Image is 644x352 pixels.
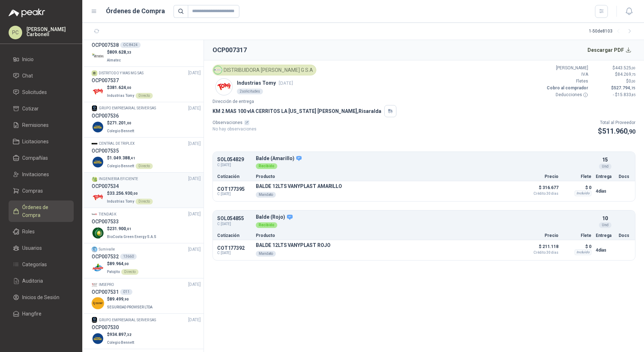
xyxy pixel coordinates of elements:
span: [DATE] [188,140,201,147]
span: [DATE] [279,80,293,86]
p: Docs [619,174,631,179]
p: Producto [256,174,518,179]
p: Docs [619,233,631,238]
p: Industrias Tomy [237,79,293,87]
span: C: [DATE] [217,192,252,196]
p: Dirección de entrega [213,98,635,105]
h3: OCP007532 [92,253,119,261]
a: Usuarios [9,241,74,255]
div: Mandato [256,251,276,257]
img: Company Logo [216,79,232,95]
div: 13660 [120,254,137,259]
h3: OCP007533 [92,218,119,225]
span: Compañías [22,154,48,162]
span: 271.201 [109,120,131,125]
span: 527.794 [614,85,635,90]
span: 809.628 [109,50,131,55]
p: Cobro al comprador [545,85,588,91]
a: Compañías [9,151,74,165]
a: Company LogoVEGAS SUMINISTROS EMPRESARIALES S A S[DATE] OCP007538OC 8424Company Logo$809.628,33Al... [92,35,201,64]
h3: OCP007536 [92,112,119,120]
span: 89.499 [109,297,129,302]
p: GRUPO EMPRESARIAL SERVER SAS [99,317,156,323]
a: Categorías [9,258,74,271]
p: $ [592,71,635,78]
p: $ [107,84,153,91]
img: Company Logo [92,105,97,111]
img: Company Logo [214,66,222,74]
img: Company Logo [92,85,104,98]
span: Crédito 30 días [523,251,558,254]
a: Company LogoTIENDAS K[DATE] OCP007533Company Logo$231.900,01BioCosta Green Energy S.A.S [92,211,201,240]
span: Compras [22,187,43,195]
span: ,00 [132,192,138,195]
a: Company LogoCENTRAL DE TRIPLEX[DATE] OCP007535Company Logo$1.049.388,41Colegio BennettDirecto [92,140,201,170]
img: Company Logo [92,121,104,133]
p: $ [592,65,635,71]
p: $ [107,49,131,56]
img: Company Logo [92,332,104,345]
p: Entrega [596,233,614,238]
p: GRUPO EMPRESARIAL SERVER SAS [99,105,156,111]
p: COT177392 [217,245,252,251]
span: SEGURIDAD PROVISER LTDA [107,305,152,309]
span: ,01 [126,227,131,231]
div: 011 [120,289,132,295]
p: KM 2 MAS 100 vIA CERRITOS LA [US_STATE] [PERSON_NAME] , Risaralda [213,107,381,115]
img: Company Logo [92,191,104,204]
img: Company Logo [92,262,104,274]
span: ,00 [123,262,129,266]
span: [DATE] [188,281,201,288]
div: PC [9,26,22,39]
div: Und [599,164,611,169]
p: Balde (Amarillo) [256,155,591,162]
span: Cotizar [22,105,39,113]
p: SOL054829 [217,157,252,162]
p: [PERSON_NAME] Carbonell [26,27,74,37]
p: $ [592,78,635,85]
p: Sumivalle [99,247,115,252]
p: $ 316.677 [523,183,558,195]
a: Chat [9,69,74,83]
p: $ [107,296,154,303]
span: C: [DATE] [217,221,252,227]
p: Precio [523,233,558,238]
p: Cotización [217,174,252,179]
p: 4 días [596,246,614,254]
p: IMSEPRO [99,282,114,288]
span: Patojito [107,270,120,274]
span: ,90 [628,128,635,135]
div: Directo [136,163,153,169]
span: Colegio Bennett [107,164,134,168]
span: ,33 [126,50,131,54]
p: Flete [563,174,591,179]
span: Auditoria [22,277,43,285]
p: SOL054855 [217,216,252,221]
a: Company LogoIMSEPRO[DATE] OCP007531011Company Logo$89.499,90SEGURIDAD PROVISER LTDA [92,281,201,311]
h2: OCP007317 [213,45,247,55]
a: Inicio [9,53,74,66]
span: Colegio Bennett [107,129,134,133]
span: Roles [22,228,35,236]
a: Inicios de Sesión [9,291,74,304]
div: 1 - 50 de 8103 [589,26,635,37]
div: Incluido [575,249,591,255]
p: CENTRAL DE TRIPLEX [99,141,135,147]
span: ,00 [631,79,635,83]
span: 84.269 [618,72,635,77]
a: Company LogoGRUPO EMPRESARIAL SERVER SAS[DATE] OCP007530Company Logo$934.897,32Colegio Bennett [92,317,201,346]
span: BioCosta Green Energy S.A.S [107,235,156,239]
p: Deducciones [545,91,588,98]
div: Incluido [575,190,591,196]
a: Compras [9,184,74,198]
div: Mandato [256,192,276,198]
span: [DATE] [188,105,201,112]
span: 89.964 [109,261,129,266]
img: Company Logo [92,247,97,252]
span: Almatec [107,58,121,62]
p: $ [107,190,153,197]
p: [PERSON_NAME] [545,65,588,71]
span: Órdenes de Compra [22,203,67,219]
a: Company LogoSumivalle[DATE] OCP00753213660Company Logo$89.964,00PatojitoDirecto [92,246,201,276]
span: [DATE] [188,175,201,182]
